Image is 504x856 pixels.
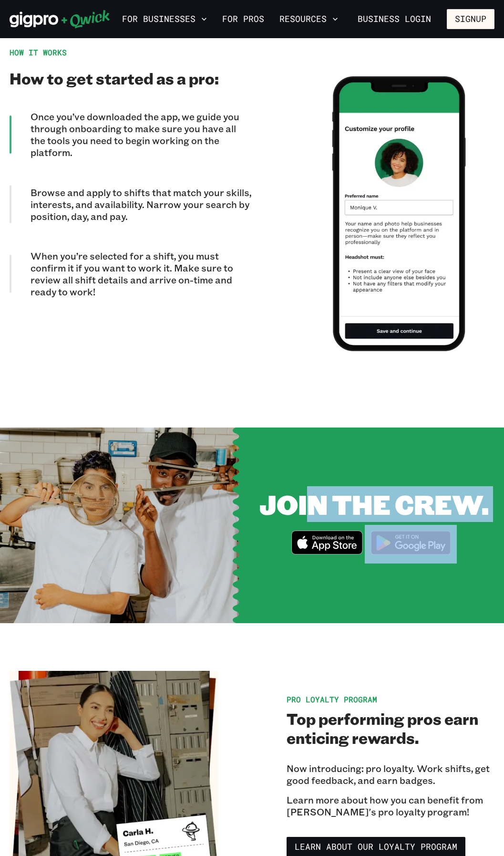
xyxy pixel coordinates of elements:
[10,111,252,158] div: Once you’ve downloaded the app, we guide you through onboarding to make sure you have all the too...
[31,111,252,158] p: Once you’ve downloaded the app, we guide you through onboarding to make sure you have all the too...
[10,48,252,57] div: HOW IT WORKS
[259,486,489,522] span: JOIN THE CREW.
[31,187,252,222] p: Browse and apply to shifts that match your skills, interests, and availability. Narrow your searc...
[365,525,457,561] img: Get it on Google Play
[447,9,494,29] button: Signup
[287,694,377,704] span: Pro Loyalty Program
[31,250,252,298] p: When you’re selected for a shift, you must confirm it if you want to work it. Make sure to review...
[10,69,252,88] h2: How to get started as a pro:
[10,185,252,223] div: Browse and apply to shifts that match your skills, interests, and availability. Narrow your searc...
[287,709,495,747] h2: Top performing pros earn enticing rewards.
[291,531,363,557] a: Download on the App Store
[332,76,466,351] img: Step 1: Customize your Profile
[276,11,342,27] button: Resources
[218,11,268,27] a: For Pros
[350,9,439,29] a: Business Login
[287,794,495,818] p: Learn more about how you can benefit from [PERSON_NAME]'s pro loyalty program!
[287,762,495,786] p: Now introducing: pro loyalty. Work shifts, get good feedback, and earn badges.
[118,11,211,27] button: For Businesses
[10,250,252,298] div: When you’re selected for a shift, you must confirm it if you want to work it. Make sure to review...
